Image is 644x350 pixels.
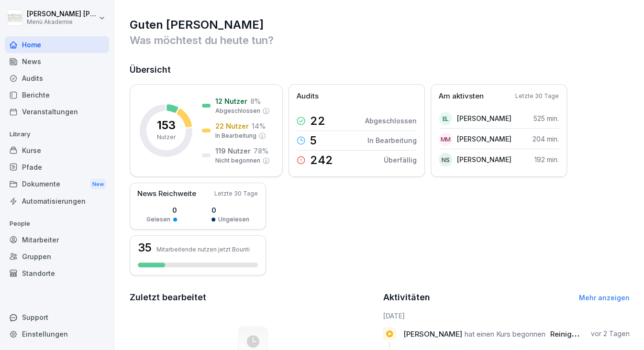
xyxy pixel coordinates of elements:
[157,133,176,142] p: Nutzer
[215,107,260,115] p: Abgeschlossen
[90,179,106,190] div: New
[214,189,258,198] p: Letzte 30 Tage
[130,291,377,304] h2: Zuletzt bearbeitet
[365,116,417,126] p: Abgeschlossen
[310,115,325,127] p: 22
[5,36,109,53] a: Home
[465,329,545,339] span: hat einen Kurs begonnen
[515,92,559,100] p: Letzte 30 Tage
[215,156,260,165] p: Nicht begonnen
[403,329,462,339] span: [PERSON_NAME]
[130,63,630,77] h2: Übersicht
[250,96,261,106] p: 8 %
[439,91,484,102] p: Am aktivsten
[5,265,109,282] a: Standorte
[310,135,317,146] p: 5
[5,127,109,142] p: Library
[5,175,109,193] div: Dokumente
[457,154,511,164] p: [PERSON_NAME]
[5,248,109,265] a: Gruppen
[5,159,109,175] a: Pfade
[5,175,109,193] a: DokumenteNew
[5,193,109,209] a: Automatisierungen
[5,231,109,248] a: Mitarbeiter
[384,155,417,165] p: Überfällig
[215,146,251,156] p: 119 Nutzer
[157,120,176,131] p: 153
[146,205,177,215] p: 0
[533,134,559,144] p: 204 min.
[130,17,630,33] h1: Guten [PERSON_NAME]
[457,134,511,144] p: [PERSON_NAME]
[367,135,417,145] p: In Bearbeitung
[5,326,109,342] a: Einstellungen
[439,112,452,125] div: EL
[215,96,247,106] p: 12 Nutzer
[579,294,630,302] a: Mehr anzeigen
[218,215,249,224] p: Ungelesen
[534,154,559,164] p: 192 min.
[27,19,97,25] p: Menü Akademie
[211,205,249,215] p: 0
[130,33,630,48] p: Was möchtest du heute tun?
[5,53,109,70] a: News
[457,113,511,123] p: [PERSON_NAME]
[439,132,452,146] div: MM
[146,215,170,224] p: Gelesen
[297,91,319,102] p: Audits
[5,87,109,103] a: Berichte
[254,146,268,156] p: 78 %
[383,311,630,321] h6: [DATE]
[5,309,109,326] div: Support
[5,103,109,120] a: Veranstaltungen
[310,154,333,166] p: 242
[533,113,559,123] p: 525 min.
[383,291,430,304] h2: Aktivitäten
[5,70,109,87] a: Audits
[252,121,266,131] p: 14 %
[27,10,97,18] p: [PERSON_NAME] [PERSON_NAME]
[138,242,152,253] h3: 35
[215,121,249,131] p: 22 Nutzer
[137,188,196,199] p: News Reichweite
[439,153,452,166] div: NS
[215,131,256,140] p: In Bearbeitung
[5,216,109,231] p: People
[591,329,630,339] p: vor 2 Tagen
[156,246,250,253] p: Mitarbeitende nutzen jetzt Bounti
[5,142,109,159] a: Kurse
